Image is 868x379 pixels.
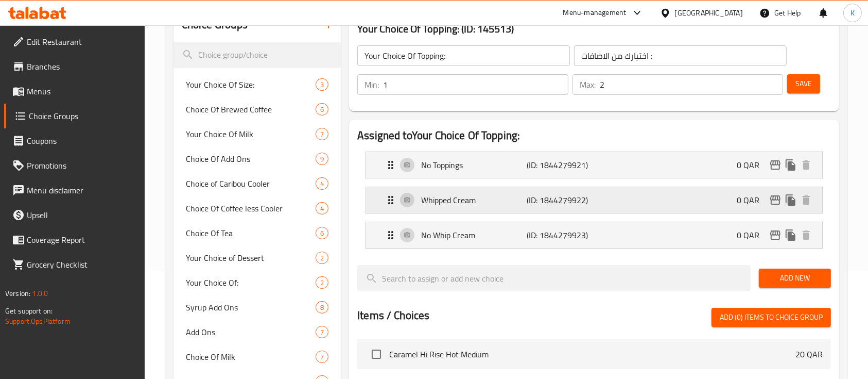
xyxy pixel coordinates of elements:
span: 3 [316,80,328,90]
div: Choices [316,227,328,239]
span: Select choice [366,343,387,365]
div: Choices [316,78,328,91]
span: Grocery Checklist [27,258,137,271]
div: Choice Of Milk7 [173,344,341,369]
a: Coverage Report [4,227,145,252]
div: Choices [316,326,328,338]
p: No Toppings [421,159,527,171]
h2: Choice Groups [182,17,248,32]
div: Choice of Caribou Cooler4 [173,171,341,196]
span: Choice Of Coffee less Cooler [186,202,316,215]
a: Grocery Checklist [4,252,145,277]
h2: Items / Choices [357,308,429,323]
button: Add New [759,269,831,288]
p: (ID: 1844279921) [527,159,597,171]
p: Max: [580,78,596,91]
p: No Whip Cream [421,229,527,241]
button: edit [768,157,783,173]
div: Choices [316,128,328,140]
button: Add (0) items to choice group [711,308,831,327]
a: Choice Groups [4,104,145,128]
a: Upsell [4,203,145,227]
a: Menus [4,79,145,104]
span: Branches [27,60,137,73]
div: Expand [366,152,822,178]
div: Your Choice Of Size:3 [173,72,341,97]
span: Your Choice Of Milk [186,128,316,140]
span: Add Ons [186,326,316,338]
span: Choice Groups [29,110,137,122]
div: Menu-management [563,7,627,19]
p: (ID: 1844279923) [527,229,597,241]
span: 4 [316,204,328,213]
a: Branches [4,54,145,79]
span: Edit Restaurant [27,36,137,48]
li: Expand [357,147,831,183]
span: Upsell [27,209,137,221]
span: 8 [316,303,328,312]
div: Syrup Add Ons8 [173,295,341,320]
a: Edit Restaurant [4,29,145,54]
span: Choice Of Tea [186,227,316,239]
li: Expand [357,218,831,253]
div: Choices [316,177,328,190]
span: 9 [316,154,328,164]
button: duplicate [783,157,798,173]
span: Caramel Hi Rise Hot Medium [389,348,795,360]
span: Choice Of Milk [186,351,316,363]
div: Your Choice Of:2 [173,270,341,295]
span: 2 [316,253,328,263]
h2: Assigned to Your Choice Of Topping: [357,128,831,143]
span: 6 [316,105,328,114]
div: Expand [366,222,822,248]
span: 7 [316,327,328,337]
div: [GEOGRAPHIC_DATA] [675,7,743,19]
span: Save [795,77,812,90]
span: 2 [316,278,328,288]
span: 7 [316,129,328,139]
span: Menu disclaimer [27,184,137,196]
span: Add (0) items to choice group [720,311,823,324]
input: search [357,265,751,291]
div: Expand [366,187,822,213]
div: Add Ons7 [173,320,341,344]
span: Coupons [27,135,137,147]
div: Choices [316,103,328,116]
span: K [850,7,855,19]
span: Your Choice of Dessert [186,252,316,264]
span: 7 [316,352,328,362]
button: duplicate [783,227,798,243]
button: duplicate [783,192,798,208]
p: Min: [364,78,379,91]
span: 6 [316,228,328,238]
span: Choice Of Add Ons [186,153,316,165]
a: Promotions [4,153,145,178]
div: Choice Of Add Ons9 [173,146,341,171]
p: 0 QAR [737,159,768,171]
p: 0 QAR [737,229,768,241]
span: 1.0.0 [32,287,48,300]
h3: Your Choice Of Topping: (ID: 145513) [357,21,831,37]
span: Promotions [27,159,137,172]
button: delete [798,227,814,243]
span: Choice Of Brewed Coffee [186,103,316,116]
a: Support.OpsPlatform [5,315,71,328]
button: edit [768,192,783,208]
div: Choice Of Coffee less Cooler4 [173,196,341,221]
span: Your Choice Of: [186,276,316,289]
button: edit [768,227,783,243]
p: 0 QAR [737,194,768,206]
p: (ID: 1844279922) [527,194,597,206]
span: Syrup Add Ons [186,301,316,314]
button: Save [787,74,820,93]
span: 4 [316,179,328,189]
div: Choices [316,252,328,264]
div: Choices [316,153,328,165]
button: delete [798,192,814,208]
span: Choice of Caribou Cooler [186,177,316,190]
span: Your Choice Of Size: [186,78,316,91]
span: Add New [767,272,823,285]
div: Your Choice Of Milk7 [173,122,341,146]
li: Expand [357,183,831,218]
div: Choices [316,351,328,363]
